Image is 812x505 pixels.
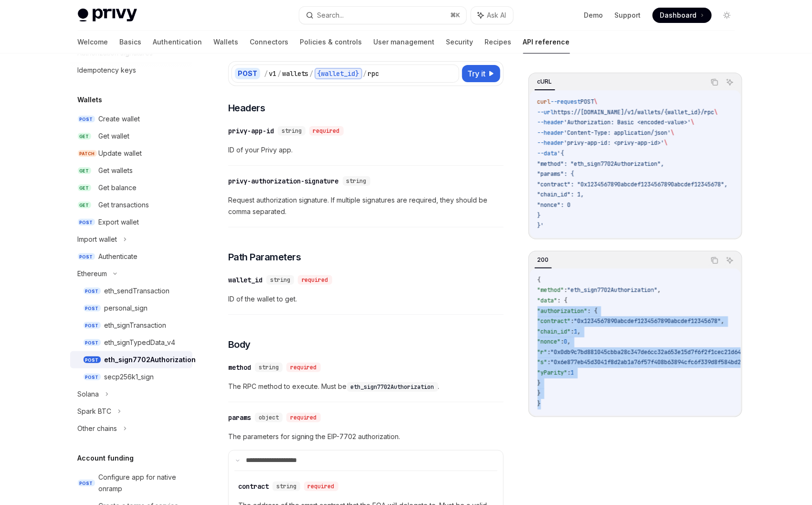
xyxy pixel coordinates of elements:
span: 'Content-Type: application/json' [564,129,671,137]
span: \ [594,98,598,106]
span: } [538,400,541,408]
div: Get wallets [99,165,133,176]
span: --header [538,129,564,137]
span: \ [691,118,695,126]
span: ID of your Privy app. [228,144,504,156]
span: --url [538,108,554,116]
a: GETGet balance [70,179,192,196]
button: Copy the contents from the code block [708,254,721,267]
span: The parameters for signing the EIP-7702 authorization. [228,431,504,442]
div: contract [238,482,269,491]
div: method [228,363,251,372]
div: Search... [317,10,344,21]
span: \ [715,108,718,116]
div: Update wallet [99,148,142,159]
div: required [286,413,321,422]
span: 'privy-app-id: <privy-app-id>' [564,139,664,147]
span: Path Parameters [228,250,301,264]
div: privy-authorization-signature [228,176,339,186]
div: Export wallet [99,216,139,228]
div: wallet_id [228,275,263,285]
span: Try it [468,68,486,79]
span: : [571,328,574,335]
div: Solana [78,388,99,400]
span: Body [228,338,251,351]
span: --request [551,98,581,106]
span: "contract": "0x1234567890abcdef1234567890abcdef12345678", [538,181,728,188]
span: "0x6e877eb45d3041f8d2ab1a76f57f408b63894cfc6f339d8f584bd26efceae308" [551,358,778,366]
span: GET [78,202,91,209]
button: Search...⌘K [299,7,466,24]
a: Basics [120,31,142,54]
a: POSTeth_sendTransaction [70,282,192,300]
span: The RPC method to execute. Must be . [228,381,504,392]
span: : [571,317,574,325]
div: / [277,69,281,78]
div: params [228,413,251,422]
a: User management [374,31,435,54]
a: Connectors [250,31,289,54]
span: "data" [538,297,558,304]
span: curl [538,98,551,106]
span: \ [664,139,668,147]
span: POST [78,219,95,226]
a: POSTExport wallet [70,214,192,231]
a: Authentication [153,31,202,54]
span: POST [84,356,101,364]
span: Headers [228,101,265,115]
div: eth_sendTransaction [105,285,170,297]
span: , [578,328,581,335]
a: Dashboard [653,8,712,23]
span: : [548,348,551,356]
div: required [309,126,344,136]
span: --header [538,139,564,147]
div: / [264,69,268,78]
span: POST [84,322,101,329]
span: GET [78,167,91,174]
div: Import wallet [78,234,117,245]
a: Idempotency keys [70,62,192,79]
div: Other chains [78,423,117,434]
h5: Account funding [78,452,134,464]
button: Ask AI [724,254,736,267]
div: required [286,363,321,372]
span: "contract" [538,317,571,325]
a: Recipes [485,31,512,54]
span: : [561,338,564,345]
span: Ask AI [487,11,506,20]
span: POST [78,480,95,487]
span: ⌘ K [451,11,461,19]
span: "s" [538,358,548,366]
span: { [538,276,541,284]
div: Get wallet [99,130,130,142]
span: object [259,414,279,421]
div: eth_signTransaction [105,320,167,331]
div: {wallet_id} [315,68,362,79]
span: string [347,177,367,185]
span: : { [588,307,598,315]
div: v1 [269,69,276,78]
code: eth_sign7702Authorization [347,382,438,392]
a: GETGet wallet [70,128,192,145]
span: "authorization" [538,307,588,315]
span: POST [581,98,594,106]
a: POSTAuthenticate [70,248,192,265]
a: PATCHUpdate wallet [70,145,192,162]
span: string [282,127,302,135]
a: GETGet transactions [70,196,192,214]
div: Create wallet [99,113,140,125]
span: string [276,483,296,490]
span: '{ [558,150,564,157]
div: / [363,69,367,78]
div: Ethereum [78,268,107,279]
span: : [564,286,568,294]
div: eth_signTypedData_v4 [105,337,176,348]
a: Security [446,31,474,54]
span: 1 [571,369,574,376]
span: \ [671,129,675,137]
span: PATCH [78,150,97,157]
span: } [538,389,541,397]
span: GET [78,184,91,192]
div: POST [235,68,260,79]
a: Wallets [214,31,239,54]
